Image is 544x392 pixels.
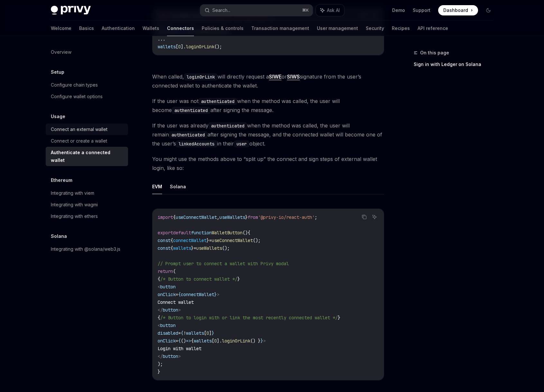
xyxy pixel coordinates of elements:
[250,338,261,344] span: () }
[158,299,194,305] span: Connect wallet
[152,121,384,148] span: If the user was already when the method was called, the user will remain after signing the messag...
[212,338,214,344] span: [
[222,338,250,344] span: loginOrLink
[51,149,124,164] div: Authenticate a connected wallet
[46,124,128,135] a: Connect an external wallet
[51,93,103,100] div: Configure wallet options
[207,330,209,336] span: 0
[178,353,181,359] span: >
[414,59,499,70] a: Sign in with Ledger on Solana
[317,21,358,36] a: User management
[152,97,384,115] span: If the user was not when the method was called, the user will become after signing the message.
[171,245,173,251] span: {
[178,44,181,50] span: 0
[217,214,219,220] span: ,
[46,46,128,58] a: Overview
[158,330,178,336] span: disabled
[173,245,191,251] span: wallets
[214,338,217,344] span: 0
[152,154,384,173] span: You might use the methods above to “split up” the connect and sign steps of external wallet login...
[51,176,72,184] h5: Ethereum
[184,73,217,80] code: loginOrLink
[263,338,266,344] span: >
[214,44,222,50] span: ();
[181,330,183,336] span: {
[269,73,281,80] a: SIWE
[160,284,176,290] span: button
[176,44,178,50] span: [
[46,79,128,91] a: Configure chain types
[51,189,94,197] div: Integrating with viem
[51,201,98,209] div: Integrating with wagmi
[178,338,181,344] span: {
[152,72,384,90] span: When called, will directly request a or signature from the user’s connected wallet to authenticat...
[315,214,317,220] span: ;
[158,245,171,251] span: const
[158,44,176,50] span: wallets
[46,135,128,147] a: Connect or create a wallet
[143,21,159,36] a: Wallets
[51,21,71,36] a: Welcome
[191,245,194,251] span: }
[191,338,194,344] span: {
[360,213,368,221] button: Copy the contents from the code block
[234,140,249,147] code: user
[171,238,173,243] span: {
[212,6,230,14] div: Search...
[51,113,65,120] h5: Usage
[191,230,212,236] span: function
[176,140,217,147] code: linkedAccounts
[178,307,181,313] span: >
[204,330,207,336] span: [
[51,212,98,220] div: Integrating with ethers
[217,338,222,344] span: ].
[200,5,313,16] button: Search...⌘K
[420,49,449,57] span: On this page
[212,238,253,243] span: useConnectWallet
[46,210,128,222] a: Integrating with ethers
[46,199,128,210] a: Integrating with wagmi
[248,230,250,236] span: {
[51,6,91,15] img: dark logo
[158,353,163,359] span: </
[261,338,263,344] span: }
[209,238,212,243] span: =
[194,338,212,344] span: wallets
[338,315,340,321] span: }
[413,7,430,14] a: Support
[392,7,405,14] a: Demo
[160,322,176,328] span: button
[196,245,222,251] span: useWallets
[181,292,214,297] span: connectWallet
[438,5,478,15] a: Dashboard
[158,361,163,367] span: );
[178,330,181,336] span: =
[170,179,186,194] button: Solana
[219,214,245,220] span: useWallets
[158,284,160,290] span: <
[173,230,191,236] span: default
[158,346,201,351] span: Login with wallet
[158,307,163,313] span: </
[176,292,178,297] span: =
[51,81,98,89] div: Configure chain types
[243,230,248,236] span: ()
[483,5,493,15] button: Toggle dark mode
[51,137,107,145] div: Connect or create a wallet
[208,122,247,129] code: authenticated
[176,338,178,344] span: =
[181,338,186,344] span: ()
[158,268,173,274] span: return
[158,322,160,328] span: <
[217,292,219,297] span: >
[302,8,309,13] span: ⌘ K
[158,230,173,236] span: export
[46,187,128,199] a: Integrating with viem
[158,214,173,220] span: import
[316,5,344,16] button: Ask AI
[370,213,379,221] button: Ask AI
[245,214,248,220] span: }
[79,21,94,36] a: Basics
[173,214,176,220] span: {
[194,245,196,251] span: =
